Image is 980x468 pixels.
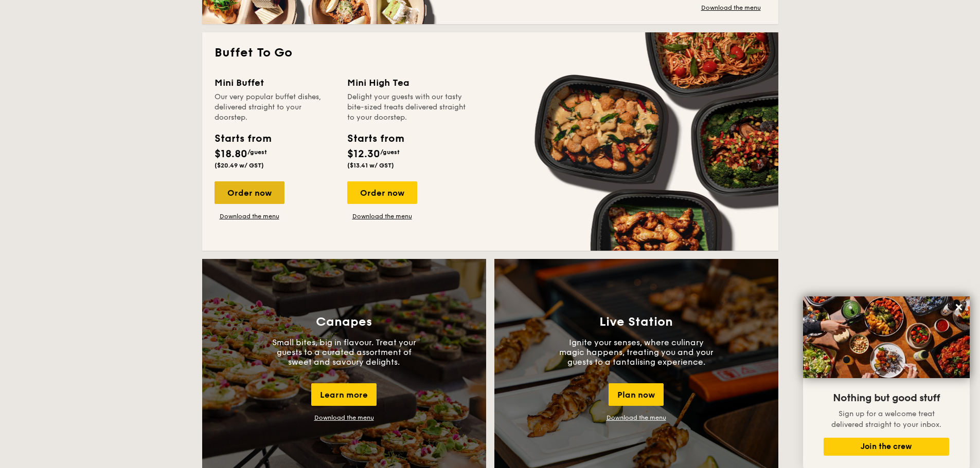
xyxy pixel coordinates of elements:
[951,299,967,315] button: Close
[831,409,941,429] span: Sign up for a welcome treat delivered straight to your inbox.
[347,76,468,90] div: Mini High Tea
[347,148,380,160] span: $12.30
[347,162,394,169] span: ($13.41 w/ GST)
[380,148,400,156] span: /guest
[599,315,673,329] h3: Live Station
[215,162,264,169] span: ($20.49 w/ GST)
[215,45,766,61] h2: Buffet To Go
[609,383,664,406] div: Plan now
[215,212,284,220] a: Download the menu
[607,414,666,421] a: Download the menu
[559,338,714,367] p: Ignite your senses, where culinary magic happens, treating you and your guests to a tantalising e...
[347,92,468,123] div: Delight your guests with our tasty bite-sized treats delivered straight to your doorstep.
[347,131,403,146] div: Starts from
[314,414,374,421] a: Download the menu
[347,181,417,204] div: Order now
[803,296,970,378] img: DSC07876-Edit02-Large.jpeg
[316,315,372,329] h3: Canapes
[215,131,271,146] div: Starts from
[247,148,267,156] span: /guest
[215,148,247,160] span: $18.80
[833,392,940,404] span: Nothing but good stuff
[696,4,766,12] a: Download the menu
[215,76,335,90] div: Mini Buffet
[215,181,284,204] div: Order now
[347,212,417,220] a: Download the menu
[311,383,377,406] div: Learn more
[824,438,949,456] button: Join the crew
[215,92,335,123] div: Our very popular buffet dishes, delivered straight to your doorstep.
[267,338,421,367] p: Small bites, big in flavour. Treat your guests to a curated assortment of sweet and savoury delig...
